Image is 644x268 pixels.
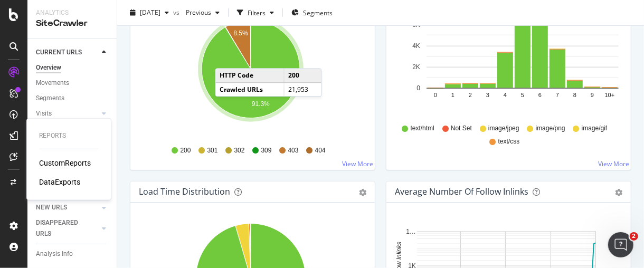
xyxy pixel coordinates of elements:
span: image/png [536,124,565,133]
td: Crawled URLs [216,83,285,97]
a: View More [342,159,373,168]
div: SiteCrawler [36,17,108,30]
div: Analysis Info [36,248,73,260]
text: 8.5% [233,30,248,37]
div: Load Time Distribution [139,186,230,197]
a: Overview [36,62,109,73]
a: View More [598,159,629,168]
text: 0 [434,92,437,98]
text: 91.3% [252,101,270,108]
div: Overview [36,62,61,73]
span: 2025 Aug. 27th [140,8,160,17]
span: Previous [182,8,211,17]
text: 1 [451,92,454,98]
button: Segments [287,4,337,21]
a: CURRENT URLS [36,47,99,58]
text: 4 [504,92,507,98]
span: vs [173,8,182,17]
text: 7 [556,92,559,98]
div: Analytics [36,8,108,17]
div: gear [359,189,366,196]
div: Filters [248,8,266,17]
button: Filters [233,4,278,21]
a: Visits [36,108,99,119]
a: DataExports [39,177,80,187]
text: 6 [538,92,542,98]
span: 403 [288,146,299,155]
span: image/gif [582,124,608,133]
td: 200 [284,69,321,83]
a: Analysis Info [36,248,109,260]
text: 2K [412,63,420,71]
span: 302 [234,146,244,155]
text: 10+ [605,92,615,98]
text: 4K [412,42,420,50]
text: 2 [469,92,472,98]
div: DISAPPEARED URLS [36,217,89,240]
div: Visits [36,108,52,119]
a: CustomReports [39,158,91,168]
span: Segments [303,8,333,17]
iframe: Intercom live chat [608,232,633,257]
text: 9 [591,92,594,98]
text: 3 [486,92,489,98]
span: image/jpeg [488,124,519,133]
a: NEW URLS [36,202,99,213]
a: Movements [36,78,109,89]
td: HTTP Code [216,69,285,83]
td: 21,953 [284,83,321,97]
div: Average Number of Follow Inlinks [395,186,528,197]
span: 301 [207,146,217,155]
button: Previous [182,4,224,21]
div: NEW URLS [36,202,67,213]
div: Movements [36,78,69,89]
text: 0 [416,85,420,92]
svg: A chart. [139,14,363,136]
span: text/css [498,137,520,146]
span: 2 [630,232,638,241]
text: 8 [573,92,576,98]
button: [DATE] [126,4,173,21]
div: Reports [39,131,98,140]
text: 5 [521,92,524,98]
span: 200 [180,146,191,155]
a: Segments [36,93,109,104]
div: Segments [36,93,64,104]
text: 6K [412,21,420,28]
span: 404 [315,146,326,155]
text: 1… [406,228,416,236]
span: text/html [411,124,434,133]
span: Not Set [451,124,472,133]
div: CURRENT URLS [36,47,82,58]
a: DISAPPEARED URLS [36,217,99,240]
span: 309 [261,146,272,155]
div: gear [615,189,622,196]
